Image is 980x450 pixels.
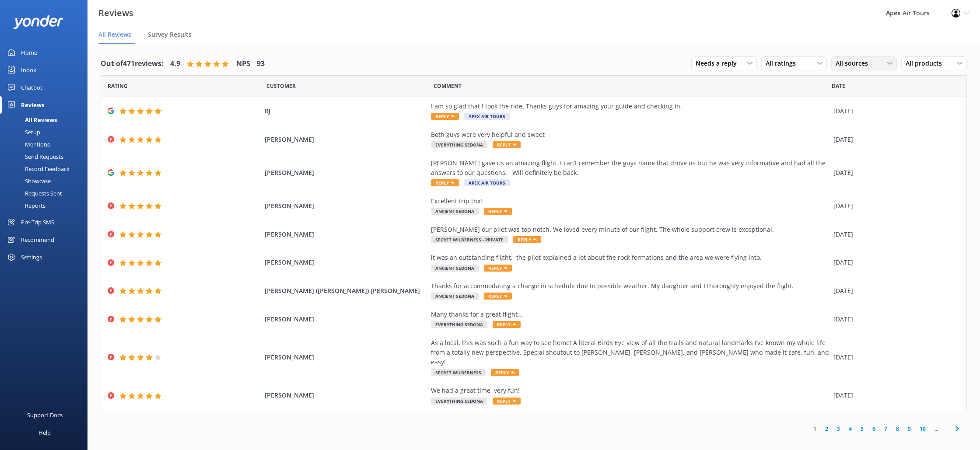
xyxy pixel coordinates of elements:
[431,130,829,140] div: Both guys were very helpful and sweet
[5,138,50,150] div: Mentions
[431,253,829,262] div: it was an outstanding flight. the pilot explained a lot about the rock formations and the area we...
[5,114,87,126] a: All Reviews
[5,138,87,150] a: Mentions
[265,168,426,178] span: [PERSON_NAME]
[464,179,510,186] span: Apex Air Tours
[431,386,829,395] div: We had a great time, very fun!
[265,286,426,296] span: [PERSON_NAME] ([PERSON_NAME]) [PERSON_NAME]
[21,44,37,61] div: Home
[915,425,930,433] a: 10
[108,82,128,90] span: Date
[880,425,892,433] a: 7
[833,314,955,324] div: [DATE]
[5,126,40,138] div: Setup
[265,230,426,239] span: [PERSON_NAME]
[513,236,541,243] span: Reply
[833,286,955,296] div: [DATE]
[431,321,487,328] span: Everything Sedona
[821,425,833,433] a: 2
[5,163,70,175] div: Record Feedback
[833,168,955,178] div: [DATE]
[493,141,521,148] span: Reply
[431,208,479,215] span: Ancient Sedona
[431,310,829,319] div: Many thanks for a great flight...
[906,59,947,68] span: All products
[431,179,459,186] span: Reply
[844,425,856,433] a: 4
[833,258,955,267] div: [DATE]
[21,61,36,79] div: Inbox
[21,96,44,114] div: Reviews
[5,114,57,126] div: All Reviews
[431,158,829,178] div: [PERSON_NAME] gave us an amazing flight. I can’t remember the guys name that drove us but he was ...
[265,106,426,116] span: BJ
[98,30,131,39] span: All Reviews
[493,398,521,405] span: Reply
[5,199,45,212] div: Reports
[484,293,512,300] span: Reply
[265,352,426,362] span: [PERSON_NAME]
[856,425,868,433] a: 5
[265,135,426,144] span: [PERSON_NAME]
[5,187,87,199] a: Requests Sent
[265,314,426,324] span: [PERSON_NAME]
[431,236,508,243] span: Secret Wilderness - Private
[833,201,955,211] div: [DATE]
[21,213,54,231] div: Pre-Trip SMS
[491,369,519,376] span: Reply
[833,106,955,116] div: [DATE]
[766,59,801,68] span: All ratings
[170,58,180,70] h4: 4.9
[809,425,821,433] a: 1
[484,208,512,215] span: Reply
[5,187,62,199] div: Requests Sent
[101,58,164,70] h4: Out of 471 reviews:
[266,82,296,90] span: Date
[431,225,829,234] div: [PERSON_NAME] our pilot was top notch. We loved every minute of our flight. The whole support cre...
[431,398,487,405] span: Everything Sedona
[431,265,479,272] span: Ancient Sedona
[930,425,943,433] span: ...
[431,196,829,206] div: Excellent trip thx!
[833,352,955,362] div: [DATE]
[13,15,63,29] img: yonder-white-logo.png
[21,248,42,266] div: Settings
[5,150,87,163] a: Send Requests
[27,406,63,424] div: Support Docs
[5,175,51,187] div: Showcase
[833,135,955,144] div: [DATE]
[434,82,462,90] span: Question
[431,281,829,291] div: Thanks for accommodating a change in schedule due to possible weather. My daughter and I thorough...
[431,113,459,120] span: Reply
[236,58,250,70] h4: NPS
[833,425,844,433] a: 3
[836,59,873,68] span: All sources
[484,265,512,272] span: Reply
[903,425,915,433] a: 9
[431,141,487,148] span: Everything Sedona
[833,391,955,400] div: [DATE]
[148,30,192,39] span: Survey Results
[696,59,742,68] span: Needs a reply
[38,424,51,441] div: Help
[21,79,42,96] div: Chatbot
[431,338,829,367] div: As a local, this was such a fun way to see home! A literal Birds Eye view of all the trails and n...
[21,231,54,248] div: Recommend
[98,6,133,20] h3: Reviews
[832,82,845,90] span: Date
[431,101,829,111] div: I am so glad that I took the ride. Thanks guys for amazing your guide and checking in.
[833,230,955,239] div: [DATE]
[868,425,880,433] a: 6
[464,113,510,120] span: Apex Air Tours
[493,321,521,328] span: Reply
[431,293,479,300] span: Ancient Sedona
[892,425,903,433] a: 8
[5,199,87,212] a: Reports
[5,163,87,175] a: Record Feedback
[431,369,486,376] span: Secret Wilderness
[265,201,426,211] span: [PERSON_NAME]
[5,150,63,163] div: Send Requests
[265,391,426,400] span: [PERSON_NAME]
[5,175,87,187] a: Showcase
[265,258,426,267] span: [PERSON_NAME]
